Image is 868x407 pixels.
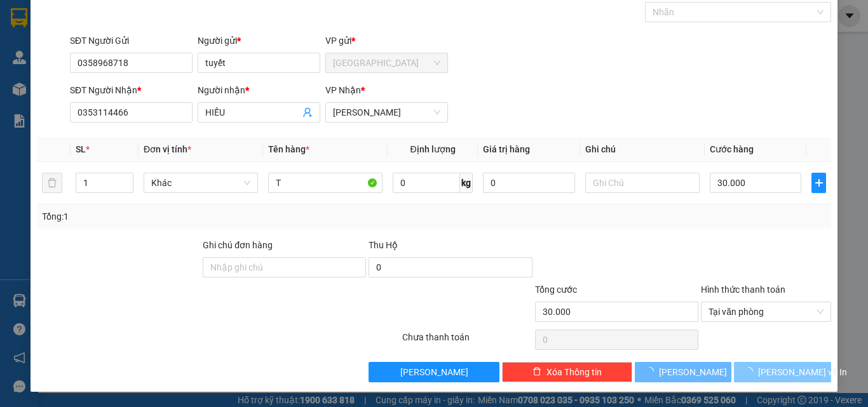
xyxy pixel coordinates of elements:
[333,53,440,72] span: Ninh Hòa
[144,144,191,154] span: Đơn vị tính
[369,240,398,250] span: Thu Hộ
[10,81,48,95] span: Đã thu :
[502,362,632,382] button: deleteXóa Thông tin
[758,365,847,379] span: [PERSON_NAME] và In
[149,26,238,41] div: HOÀNH OANH
[11,39,140,55] div: Hiếu
[149,41,238,59] div: 0902946173
[585,173,700,193] input: Ghi Chú
[400,365,468,379] span: [PERSON_NAME]
[535,284,577,295] span: Tổng cước
[460,173,473,193] span: kg
[744,367,758,376] span: loading
[401,330,534,352] div: Chưa thanh toán
[302,107,313,117] span: user-add
[203,257,366,277] input: Ghi chú đơn hàng
[70,83,193,97] div: SĐT Người Nhận
[580,137,705,162] th: Ghi chú
[11,11,31,24] span: Gửi:
[42,173,62,193] button: delete
[546,365,602,379] span: Xóa Thông tin
[325,85,361,95] span: VP Nhận
[645,367,659,376] span: loading
[198,83,320,97] div: Người nhận
[149,12,179,25] span: Nhận:
[410,144,455,154] span: Định lượng
[203,240,273,250] label: Ghi chú đơn hàng
[532,367,541,377] span: delete
[812,178,825,188] span: plus
[369,362,499,382] button: [PERSON_NAME]
[325,34,448,48] div: VP gửi
[483,144,530,154] span: Giá trị hàng
[198,34,320,48] div: Người gửi
[151,173,250,192] span: Khác
[659,365,727,379] span: [PERSON_NAME]
[710,144,754,154] span: Cước hàng
[635,362,732,382] button: [PERSON_NAME]
[11,11,140,39] div: [GEOGRAPHIC_DATA]
[734,362,831,382] button: [PERSON_NAME] và In
[701,284,785,295] label: Hình thức thanh toán
[483,173,574,193] input: 0
[10,80,142,95] div: 20.000
[76,144,86,154] span: SL
[11,55,140,72] div: 0778575051
[149,11,238,26] div: Quận 5
[811,173,826,193] button: plus
[268,144,309,154] span: Tên hàng
[42,210,336,224] div: Tổng: 1
[709,302,824,321] span: Tại văn phòng
[333,103,440,122] span: Phạm Ngũ Lão
[268,173,383,193] input: VD: Bàn, Ghế
[70,34,193,48] div: SĐT Người Gửi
